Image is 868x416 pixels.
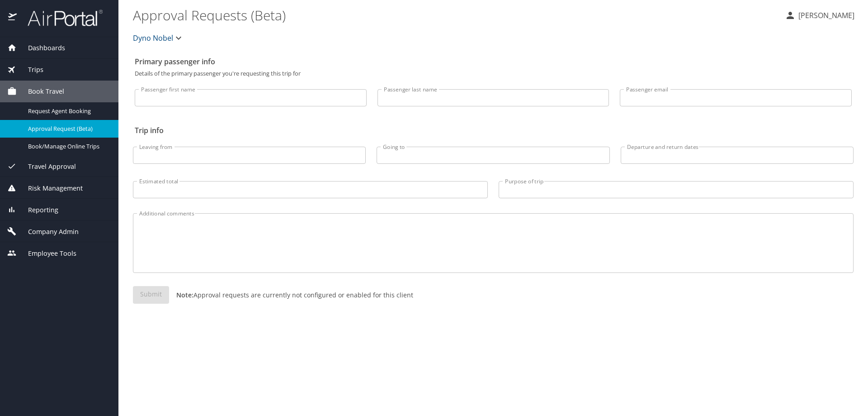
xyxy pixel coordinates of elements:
span: Dashboards [17,43,65,53]
strong: Note: [176,291,193,299]
button: Dyno Nobel [129,29,188,47]
p: [PERSON_NAME] [796,10,854,21]
span: Reporting [17,205,58,215]
h1: Approval Requests (Beta) [133,1,778,29]
button: [PERSON_NAME] [781,7,858,24]
span: Trips [17,65,43,75]
span: Dyno Nobel [133,32,173,44]
span: Book/Manage Online Trips [28,142,108,151]
img: airportal-logo.png [18,9,103,27]
h2: Primary passenger info [135,54,852,69]
p: Details of the primary passenger you're requesting this trip for [135,71,852,77]
span: Company Admin [17,227,79,237]
span: Request Agent Booking [28,107,108,115]
span: Risk Management [17,183,83,193]
span: Book Travel [17,86,64,96]
span: Travel Approval [17,162,76,172]
img: icon-airportal.png [8,9,18,27]
span: Approval Request (Beta) [28,124,108,133]
h2: Trip info [135,123,852,138]
p: Approval requests are currently not configured or enabled for this client [169,290,413,300]
span: Employee Tools [17,249,76,258]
